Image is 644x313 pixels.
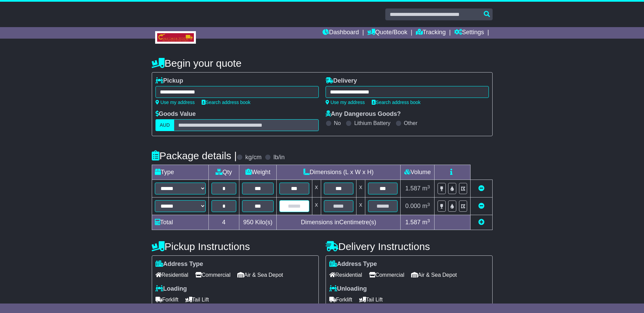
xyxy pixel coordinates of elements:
td: Dimensions in Centimetre(s) [277,215,401,230]
span: Forklift [155,294,179,305]
a: Remove this item [478,203,484,209]
label: Delivery [326,77,357,85]
td: Total [152,215,208,230]
td: Kilo(s) [239,215,277,230]
td: Dimensions (L x W x H) [277,165,401,180]
a: Tracking [416,27,446,39]
label: Lithium Battery [354,120,390,126]
label: AUD [155,119,174,131]
td: x [356,180,365,197]
td: Qty [208,165,239,180]
label: No [334,120,341,126]
span: Air & Sea Depot [237,270,283,280]
a: Use my address [155,100,195,105]
label: kg/cm [245,154,261,161]
span: Residential [155,270,188,280]
a: Search address book [372,100,421,105]
span: 950 [243,219,254,226]
td: Volume [401,165,435,180]
a: Quote/Book [367,27,407,39]
span: m [422,185,430,192]
td: Type [152,165,208,180]
label: lb/in [273,154,284,161]
sup: 3 [427,202,430,207]
label: Pickup [155,77,183,85]
sup: 3 [427,184,430,189]
span: 1.587 [405,219,421,226]
span: 1.587 [405,185,421,192]
span: Tail Lift [185,294,209,305]
span: 0.000 [405,203,421,209]
td: Weight [239,165,277,180]
a: Dashboard [323,27,359,39]
span: Residential [329,270,362,280]
a: Add new item [478,219,484,226]
a: Remove this item [478,185,484,192]
label: Address Type [329,260,377,268]
a: Use my address [326,100,365,105]
label: Goods Value [155,110,196,118]
span: m [422,219,430,226]
span: Commercial [195,270,231,280]
label: Unloading [329,285,367,293]
td: x [312,180,321,197]
td: x [312,197,321,215]
a: Settings [454,27,484,39]
span: Commercial [369,270,404,280]
span: m [422,203,430,209]
span: Air & Sea Depot [411,270,457,280]
label: Loading [155,285,187,293]
label: Any Dangerous Goods? [326,110,401,118]
a: Search address book [202,100,251,105]
h4: Pickup Instructions [152,241,319,252]
td: 4 [208,215,239,230]
h4: Delivery Instructions [326,241,493,252]
span: Forklift [329,294,352,305]
td: x [356,197,365,215]
h4: Package details | [152,150,237,161]
sup: 3 [427,218,430,223]
label: Address Type [155,260,203,268]
h4: Begin your quote [152,58,493,69]
label: Other [404,120,418,126]
span: Tail Lift [359,294,383,305]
